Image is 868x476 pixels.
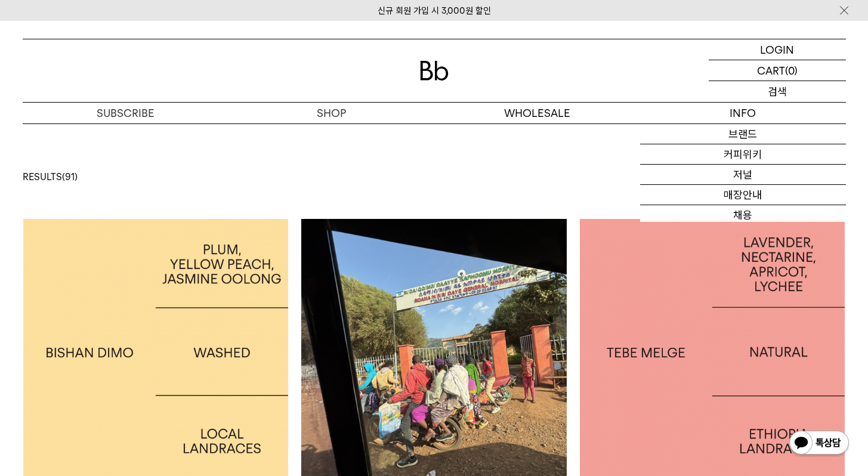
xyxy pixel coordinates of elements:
a: 커피위키 [640,144,846,165]
a: 매장안내 [640,185,846,205]
a: 채용 [640,205,846,225]
a: 신규 회원 가입 시 3,000원 할인 [378,5,491,16]
p: WHOLESALE [434,103,640,123]
a: 브랜드 [640,124,846,144]
a: SUBSCRIBE [23,103,228,123]
p: (0) [785,60,798,81]
p: LOGIN [760,39,794,60]
img: 카카오톡 채널 1:1 채팅 버튼 [788,429,850,458]
span: (91) [62,171,78,183]
img: 로고 [420,61,449,81]
p: CART [757,60,785,81]
p: INFO [640,103,846,123]
p: RESULTS [23,171,846,183]
a: LOGIN [709,39,846,60]
a: SHOP [228,103,434,123]
p: 검색 [768,81,787,102]
a: CART (0) [709,60,846,81]
a: 저널 [640,165,846,185]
